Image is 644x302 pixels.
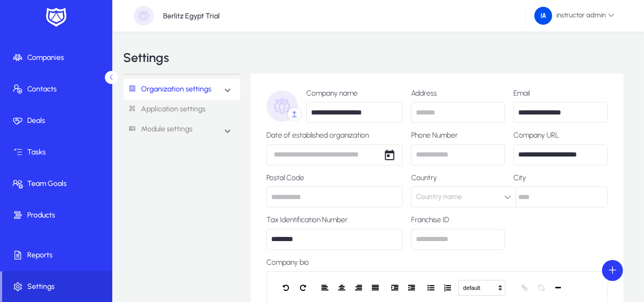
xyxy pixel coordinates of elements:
label: Company URL [513,131,607,140]
label: Tax Identification Number [266,216,403,224]
span: Deals [2,116,114,126]
label: Country [411,174,505,182]
label: Postal Code [266,174,403,182]
span: instructor admin [534,7,615,25]
img: white-logo.png [43,6,69,28]
button: instructor admin [526,6,623,25]
a: Organization settings [123,80,211,99]
a: Companies [2,42,114,74]
button: Outdent [403,281,420,296]
span: Tasks [2,147,114,158]
label: Company name [306,89,403,98]
label: City [513,174,607,182]
p: Berlitz Egypt Trial [163,12,220,20]
label: Address [411,89,505,98]
mat-expansion-panel-header: Organization settings [123,79,240,100]
button: default [458,280,506,296]
button: Justify Center [333,281,350,296]
button: Open calendar [379,144,400,165]
label: Phone Number [411,131,505,140]
mat-expansion-panel-header: Module settings [123,119,240,140]
span: Team Goals [2,179,114,189]
a: Application settings [123,100,240,119]
span: Settings [2,282,112,292]
button: Unordered List [422,281,439,296]
img: 239.png [534,7,552,25]
a: Module settings [123,120,192,139]
a: Team Goals [2,168,114,200]
h3: Settings [123,51,169,64]
label: Franchise ID [411,216,505,224]
span: Companies [2,53,114,63]
button: Justify Right [350,281,367,296]
button: Justify Left [316,281,333,296]
span: Contacts [2,84,114,95]
img: organization-placeholder.png [134,6,154,26]
a: Products [2,200,114,231]
button: Undo [277,281,294,296]
button: Redo [294,281,311,296]
a: Reports [2,239,114,271]
a: Deals [2,105,114,137]
label: Email [513,89,607,98]
label: Company bio [266,258,607,267]
button: Justify Full [367,281,383,296]
span: Country name [416,186,462,207]
span: Reports [2,250,114,261]
span: Products [2,210,114,221]
label: Date of established organization [266,131,403,140]
button: Indent [386,281,403,296]
button: Ordered List [439,281,456,296]
button: Horizontal Line [550,281,566,296]
a: Contacts [2,74,114,105]
a: Tasks [2,137,114,168]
